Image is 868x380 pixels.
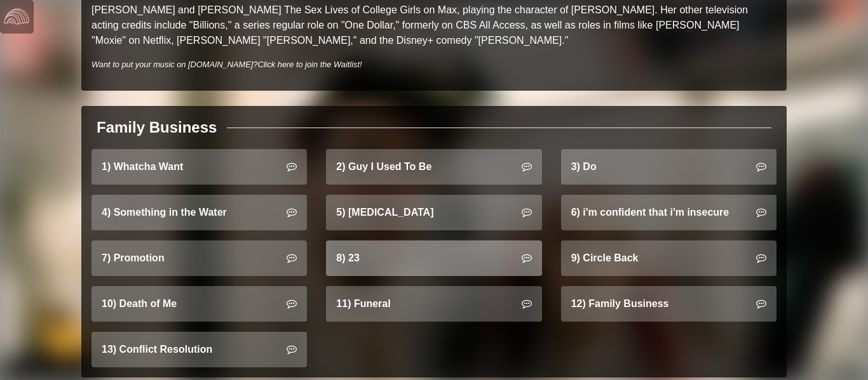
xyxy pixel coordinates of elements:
[92,332,307,367] a: 13) Conflict Resolution
[92,149,307,185] a: 1) Whatcha Want
[561,149,776,185] a: 3) Do
[257,60,362,69] a: Click here to join the Waitlist!
[561,195,776,230] a: 6) i'm confident that i'm insecure
[326,149,541,185] a: 2) Guy I Used To Be
[92,286,307,322] a: 10) Death of Me
[326,195,541,230] a: 5) [MEDICAL_DATA]
[326,240,541,276] a: 8) 23
[92,60,362,69] i: Want to put your music on [DOMAIN_NAME]?
[92,195,307,230] a: 4) Something in the Water
[4,4,29,29] img: logo-white-4c48a5e4bebecaebe01ca5a9d34031cfd3d4ef9ae749242e8c4bf12ef99f53e8.png
[97,116,217,139] div: Family Business
[92,240,307,276] a: 7) Promotion
[561,286,776,322] a: 12) Family Business
[561,240,776,276] a: 9) Circle Back
[326,286,541,322] a: 11) Funeral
